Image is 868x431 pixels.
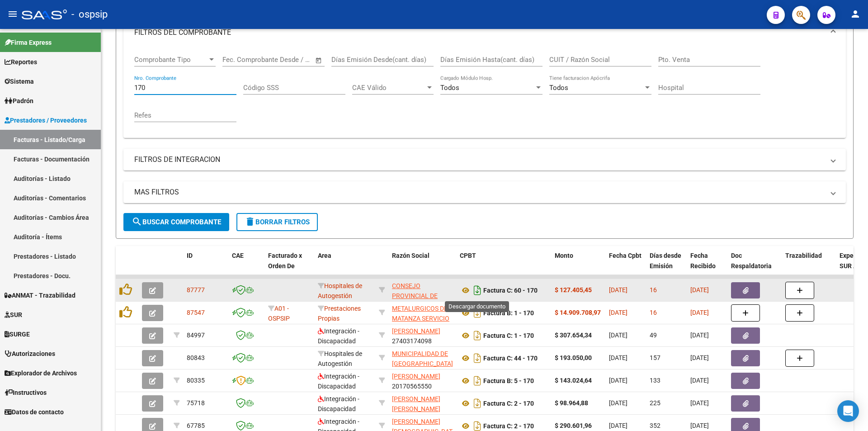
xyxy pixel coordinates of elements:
strong: Factura C: 2 - 170 [483,400,534,407]
span: 16 [650,286,657,294]
span: - ospsip [71,5,108,24]
input: Start date [222,56,252,64]
strong: Factura C: 60 - 170 [483,287,538,294]
datatable-header-cell: ID [183,246,228,286]
div: 20170565550 [392,371,453,390]
i: Descargar documento [472,283,483,298]
span: [DATE] [690,354,709,361]
strong: $ 290.601,96 [555,422,592,429]
span: Razón Social [392,252,429,259]
div: 30999003156 [392,349,453,368]
mat-expansion-panel-header: FILTROS DE INTEGRACION [123,149,846,171]
div: 27403174098 [392,326,453,345]
span: Buscar Comprobante [132,218,221,226]
span: CAE Válido [352,84,425,92]
datatable-header-cell: Trazabilidad [782,246,836,286]
span: [DATE] [690,309,709,316]
span: [PERSON_NAME] [392,373,440,380]
span: 87777 [187,286,205,294]
span: MUNICIPALIDAD DE [GEOGRAPHIC_DATA] [392,350,453,368]
span: Todos [549,84,568,92]
span: Trazabilidad [785,252,822,259]
strong: Factura B: 5 - 170 [483,377,534,384]
span: 87547 [187,309,205,316]
span: Area [318,252,331,259]
span: ANMAT - Trazabilidad [5,290,75,300]
datatable-header-cell: Fecha Cpbt [605,246,646,286]
span: [PERSON_NAME] [392,327,440,335]
span: 84997 [187,332,205,339]
span: [DATE] [690,286,709,294]
datatable-header-cell: CPBT [456,246,551,286]
span: [DATE] [609,286,627,294]
strong: $ 127.405,45 [555,286,592,294]
span: CAE [232,252,244,259]
datatable-header-cell: CAE [228,246,264,286]
span: Prestaciones Propias [318,305,361,322]
div: 27188485443 [392,394,453,413]
span: [DATE] [609,332,627,339]
span: Autorizaciones [5,349,55,359]
button: Borrar Filtros [236,213,318,231]
i: Descargar documento [472,306,483,320]
span: ID [187,252,193,259]
div: 30643258737 [392,281,453,300]
strong: $ 14.909.708,97 [555,309,601,316]
span: [DATE] [609,377,627,384]
i: Descargar documento [472,351,483,365]
span: CPBT [460,252,476,259]
span: [DATE] [609,309,627,316]
span: Monto [555,252,573,259]
span: Firma Express [5,38,52,47]
span: Prestadores / Proveedores [5,115,87,125]
div: 30718558286 [392,303,453,322]
datatable-header-cell: Días desde Emisión [646,246,687,286]
span: 133 [650,377,660,384]
span: METALURGICOS DE MATANZA SERVICIO DE SALUD S.R.L. [392,305,449,333]
mat-icon: delete [245,216,255,227]
span: Integración - Discapacidad [318,327,359,345]
span: Facturado x Orden De [268,252,302,270]
i: Descargar documento [472,396,483,411]
span: Hospitales de Autogestión [318,350,362,368]
span: Integración - Discapacidad [318,395,359,413]
button: Open calendar [314,55,324,66]
span: Doc Respaldatoria [731,252,772,270]
span: 49 [650,332,657,339]
span: [DATE] [690,399,709,407]
strong: $ 143.024,64 [555,377,592,384]
strong: $ 307.654,34 [555,332,592,339]
strong: Factura C: 44 - 170 [483,355,538,362]
div: FILTROS DEL COMPROBANTE [123,47,846,138]
span: [DATE] [690,422,709,429]
span: Datos de contacto [5,407,64,417]
span: Padrón [5,96,33,106]
mat-panel-title: FILTROS DEL COMPROBANTE [134,28,824,38]
i: Descargar documento [472,328,483,343]
span: CONSEJO PROVINCIAL DE SALUD PUBLICA PCIADE RIO NEGRO [392,282,448,320]
datatable-header-cell: Monto [551,246,605,286]
span: 80335 [187,377,205,384]
mat-expansion-panel-header: FILTROS DEL COMPROBANTE [123,18,846,47]
span: 80843 [187,354,205,361]
mat-icon: search [132,216,142,227]
span: 67785 [187,422,205,429]
datatable-header-cell: Fecha Recibido [687,246,727,286]
span: 16 [650,309,657,316]
span: Fecha Recibido [690,252,716,270]
span: [DATE] [609,422,627,429]
mat-icon: person [850,9,861,19]
span: [DATE] [690,377,709,384]
mat-expansion-panel-header: MAS FILTROS [123,181,846,203]
span: 157 [650,354,660,361]
strong: Factura B: 1 - 170 [483,309,534,317]
datatable-header-cell: Facturado x Orden De [264,246,314,286]
span: Todos [440,84,459,92]
span: Comprobante Tipo [134,56,208,64]
span: [PERSON_NAME] [PERSON_NAME] [392,395,440,413]
button: Buscar Comprobante [123,213,229,231]
span: Instructivos [5,388,47,398]
span: Reportes [5,57,37,67]
span: [DATE] [609,354,627,361]
span: Días desde Emisión [650,252,681,270]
